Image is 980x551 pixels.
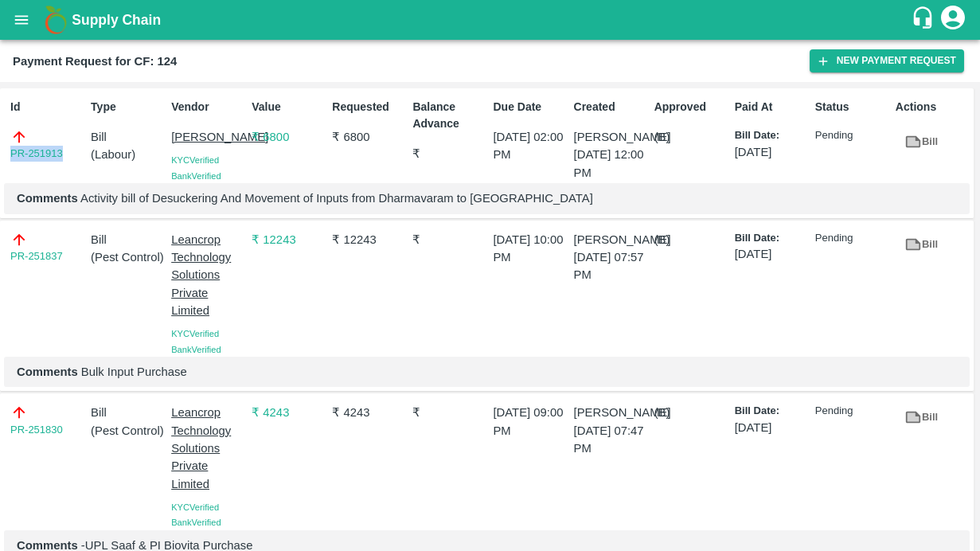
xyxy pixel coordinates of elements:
[91,404,165,421] p: Bill
[252,231,326,248] p: ₹ 12243
[412,99,486,132] p: Balance Advance
[171,155,219,165] span: KYC Verified
[412,404,486,421] p: ₹
[91,128,165,146] p: Bill
[17,365,78,378] b: Comments
[332,231,406,248] p: ₹ 12243
[735,419,809,436] p: [DATE]
[10,422,63,438] a: PR-251830
[493,99,567,115] p: Due Date
[91,99,165,115] p: Type
[91,422,165,440] p: ( Pest Control )
[735,245,809,263] p: [DATE]
[10,146,63,162] a: PR-251913
[911,6,939,34] div: customer-support
[815,231,889,246] p: Pending
[171,231,245,319] p: Leancrop Technology Solutions Private Limited
[574,99,648,115] p: Created
[171,404,245,492] p: Leancrop Technology Solutions Private Limited
[735,404,809,419] p: Bill Date:
[815,128,889,143] p: Pending
[171,345,221,354] span: Bank Verified
[735,143,809,161] p: [DATE]
[10,248,63,264] a: PR-251837
[574,128,648,146] p: [PERSON_NAME]
[815,99,889,115] p: Status
[810,49,964,72] button: New Payment Request
[17,192,78,205] b: Comments
[574,404,648,421] p: [PERSON_NAME]
[896,128,947,156] a: Bill
[13,55,177,68] b: Payment Request for CF: 124
[412,231,486,248] p: ₹
[412,145,486,162] p: ₹
[896,404,947,432] a: Bill
[493,231,567,267] p: [DATE] 10:00 PM
[735,99,809,115] p: Paid At
[40,4,72,36] img: logo
[493,404,567,440] p: [DATE] 09:00 PM
[574,146,648,182] p: [DATE] 12:00 PM
[735,231,809,246] p: Bill Date:
[574,248,648,284] p: [DATE] 07:57 PM
[332,99,406,115] p: Requested
[815,404,889,419] p: Pending
[171,518,221,527] span: Bank Verified
[896,99,970,115] p: Actions
[654,231,728,248] p: (B)
[171,171,221,181] span: Bank Verified
[654,99,728,115] p: Approved
[654,404,728,421] p: (B)
[332,128,406,146] p: ₹ 6800
[896,231,947,259] a: Bill
[939,3,967,37] div: account of current user
[735,128,809,143] p: Bill Date:
[171,502,219,512] span: KYC Verified
[574,231,648,248] p: [PERSON_NAME]
[91,146,165,163] p: ( Labour )
[17,190,957,207] p: Activity bill of Desuckering And Movement of Inputs from Dharmavaram to [GEOGRAPHIC_DATA]
[332,404,406,421] p: ₹ 4243
[171,128,245,146] p: [PERSON_NAME]
[91,248,165,266] p: ( Pest Control )
[72,9,911,31] a: Supply Chain
[574,422,648,458] p: [DATE] 07:47 PM
[252,99,326,115] p: Value
[252,128,326,146] p: ₹ 6800
[252,404,326,421] p: ₹ 4243
[91,231,165,248] p: Bill
[17,363,957,381] p: Bulk Input Purchase
[171,99,245,115] p: Vendor
[654,128,728,146] p: (B)
[10,99,84,115] p: Id
[3,2,40,38] button: open drawer
[493,128,567,164] p: [DATE] 02:00 PM
[171,329,219,338] span: KYC Verified
[72,12,161,28] b: Supply Chain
